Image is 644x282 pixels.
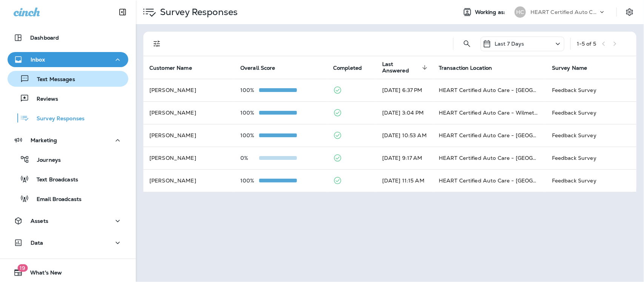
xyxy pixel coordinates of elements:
[240,87,259,93] p: 100%
[623,5,636,19] button: Settings
[376,101,433,124] td: [DATE] 3:04 PM
[530,9,598,15] p: HEART Certified Auto Care
[333,64,372,71] span: Completed
[143,124,234,147] td: [PERSON_NAME]
[149,36,164,51] button: Filters
[546,79,636,101] td: Feedback Survey
[157,6,238,18] p: Survey Responses
[240,65,275,71] span: Overall Score
[240,178,259,184] p: 100%
[376,169,433,192] td: [DATE] 11:15 AM
[433,147,546,169] td: HEART Certified Auto Care - [GEOGRAPHIC_DATA]
[546,169,636,192] td: Feedback Survey
[29,115,85,123] p: Survey Responses
[240,64,285,71] span: Overall Score
[143,169,234,192] td: [PERSON_NAME]
[382,61,430,74] span: Last Answered
[8,133,128,148] button: Marketing
[376,147,433,169] td: [DATE] 9:17 AM
[31,57,45,63] p: Inbox
[433,124,546,147] td: HEART Certified Auto Care - [GEOGRAPHIC_DATA]
[23,270,62,279] span: What's New
[376,79,433,101] td: [DATE] 6:37 PM
[333,65,362,71] span: Completed
[8,265,128,280] button: 19What's New
[433,101,546,124] td: HEART Certified Auto Care - Wilmette
[577,41,596,47] div: 1 - 5 of 5
[8,90,128,106] button: Reviews
[29,96,58,103] p: Reviews
[8,152,128,167] button: Journeys
[240,110,259,116] p: 100%
[30,35,59,41] p: Dashboard
[495,41,524,47] p: Last 7 Days
[31,240,43,246] p: Data
[439,64,502,71] span: Transaction Location
[143,147,234,169] td: [PERSON_NAME]
[143,101,234,124] td: [PERSON_NAME]
[8,71,128,87] button: Text Messages
[31,218,48,224] p: Assets
[29,196,81,203] p: Email Broadcasts
[546,124,636,147] td: Feedback Survey
[475,9,507,15] span: Working as:
[460,36,475,51] button: Search Survey Responses
[143,79,234,101] td: [PERSON_NAME]
[515,6,526,18] div: HC
[552,64,597,71] span: Survey Name
[29,176,78,184] p: Text Broadcasts
[240,155,259,161] p: 0%
[376,124,433,147] td: [DATE] 10:53 AM
[8,110,128,126] button: Survey Responses
[8,235,128,250] button: Data
[8,213,128,228] button: Assets
[29,76,75,83] p: Text Messages
[433,169,546,192] td: HEART Certified Auto Care - [GEOGRAPHIC_DATA]
[149,65,192,71] span: Customer Name
[439,65,492,71] span: Transaction Location
[112,5,133,20] button: Collapse Sidebar
[433,79,546,101] td: HEART Certified Auto Care - [GEOGRAPHIC_DATA]
[29,157,61,164] p: Journeys
[240,132,259,138] p: 100%
[31,137,57,143] p: Marketing
[546,101,636,124] td: Feedback Survey
[8,52,128,67] button: Inbox
[17,264,28,272] span: 19
[149,64,202,71] span: Customer Name
[8,171,128,187] button: Text Broadcasts
[552,65,587,71] span: Survey Name
[8,30,128,45] button: Dashboard
[8,191,128,207] button: Email Broadcasts
[382,61,420,74] span: Last Answered
[546,147,636,169] td: Feedback Survey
